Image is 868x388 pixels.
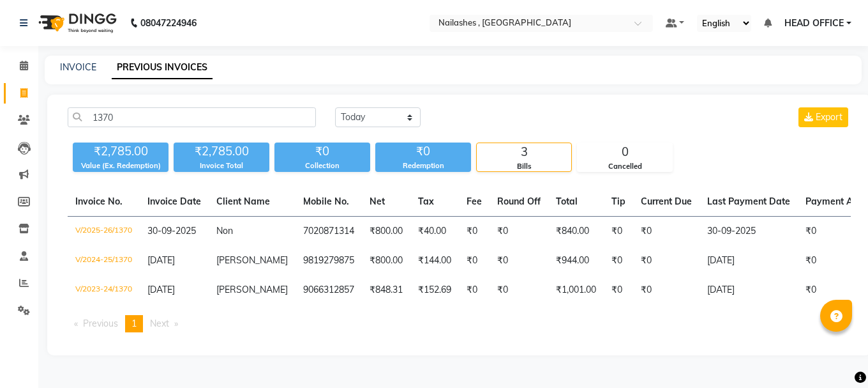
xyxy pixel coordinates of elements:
b: 08047224946 [140,5,197,41]
div: 3 [477,143,571,161]
td: ₹800.00 [362,217,410,247]
td: ₹0 [490,275,548,305]
td: ₹0 [604,217,633,247]
span: Last Payment Date [707,196,790,207]
span: Previous [83,318,118,329]
span: 30-09-2025 [147,225,196,237]
span: Net [370,196,385,207]
div: Collection [274,160,370,171]
td: V/2023-24/1370 [68,275,140,305]
a: INVOICE [60,61,96,73]
td: ₹840.00 [548,217,604,247]
div: ₹0 [274,143,370,160]
td: [DATE] [700,275,798,305]
span: Round Off [497,196,541,207]
td: ₹0 [604,275,633,305]
button: Export [798,107,848,127]
span: Client Name [216,196,270,207]
td: ₹848.31 [362,275,410,305]
div: ₹2,785.00 [174,143,269,160]
td: ₹152.69 [410,275,459,305]
span: Invoice No. [75,196,123,207]
span: Export [816,111,842,123]
div: 0 [578,143,672,161]
td: ₹0 [633,246,700,275]
img: logo [33,5,120,41]
span: Total [556,196,578,207]
td: ₹0 [633,275,700,305]
td: ₹40.00 [410,217,459,247]
div: Redemption [375,160,471,171]
iframe: chat widget [814,337,855,375]
td: 9066312857 [296,275,362,305]
span: Invoice Date [147,196,201,207]
span: 1 [131,318,137,329]
span: [PERSON_NAME] [216,254,288,266]
div: Bills [477,161,571,172]
td: ₹0 [459,246,490,275]
div: ₹2,785.00 [73,143,168,160]
span: [DATE] [147,254,175,266]
a: PREVIOUS INVOICES [112,56,213,79]
span: [PERSON_NAME] [216,284,288,295]
span: HEAD OFFICE [784,17,844,30]
td: ₹800.00 [362,246,410,275]
td: ₹1,001.00 [548,275,604,305]
td: ₹0 [459,275,490,305]
td: ₹0 [490,246,548,275]
span: Tip [611,196,625,207]
td: ₹0 [604,246,633,275]
span: Current Due [641,196,692,207]
td: 30-09-2025 [700,217,798,247]
span: [DATE] [147,284,175,295]
div: Value (Ex. Redemption) [73,160,168,171]
input: Search by Name/Mobile/Email/Invoice No [68,107,316,127]
div: ₹0 [375,143,471,160]
td: [DATE] [700,246,798,275]
td: 7020871314 [296,217,362,247]
span: Mobile No. [303,196,349,207]
span: Next [150,318,169,329]
span: Tax [418,196,434,207]
td: V/2024-25/1370 [68,246,140,275]
span: Non [216,225,233,237]
td: V/2025-26/1370 [68,217,140,247]
div: Cancelled [578,161,672,172]
td: ₹944.00 [548,246,604,275]
nav: Pagination [68,315,851,332]
td: ₹144.00 [410,246,459,275]
div: Invoice Total [174,160,269,171]
span: Fee [467,196,482,207]
td: ₹0 [459,217,490,247]
td: ₹0 [490,217,548,247]
td: 9819279875 [296,246,362,275]
td: ₹0 [633,217,700,247]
